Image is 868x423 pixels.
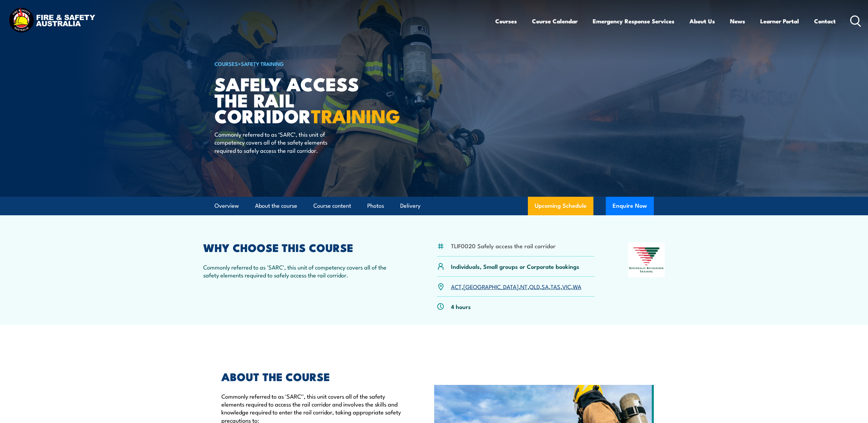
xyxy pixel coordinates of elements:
li: TLIF0020 Safely access the rail corridor [451,242,556,250]
p: Commonly referred to as 'SARC', this unit of competency covers all of the safety elements require... [203,263,404,279]
a: WA [573,282,581,290]
p: Commonly referred to as ‘SARC’, this unit of competency covers all of the safety elements require... [215,130,340,154]
p: 4 hours [451,302,471,310]
button: Enquire Now [606,197,654,215]
a: News [730,12,745,30]
h1: Safely Access the Rail Corridor [215,76,384,124]
a: TAS [551,282,560,290]
a: Upcoming Schedule [528,197,593,215]
a: Emergency Response Services [593,12,674,30]
a: Courses [495,12,517,30]
a: SA [542,282,549,290]
a: Safety Training [241,60,284,67]
a: NT [520,282,528,290]
img: Nationally Recognised Training logo. [628,242,665,277]
strong: TRAINING [311,101,400,129]
a: Overview [215,197,239,215]
h6: > [215,59,384,68]
a: Learner Portal [760,12,799,30]
a: COURSES [215,60,238,67]
p: Individuals, Small groups or Corporate bookings [451,262,579,270]
a: Course content [313,197,351,215]
p: , , , , , , , [451,283,581,290]
a: [GEOGRAPHIC_DATA] [463,282,519,290]
a: ACT [451,282,462,290]
h2: ABOUT THE COURSE [221,371,403,381]
a: VIC [562,282,571,290]
a: QLD [529,282,540,290]
a: Course Calendar [532,12,578,30]
a: Delivery [400,197,420,215]
a: Photos [367,197,384,215]
a: About Us [690,12,715,30]
a: About the course [255,197,297,215]
a: Contact [814,12,836,30]
h2: WHY CHOOSE THIS COURSE [203,242,404,252]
